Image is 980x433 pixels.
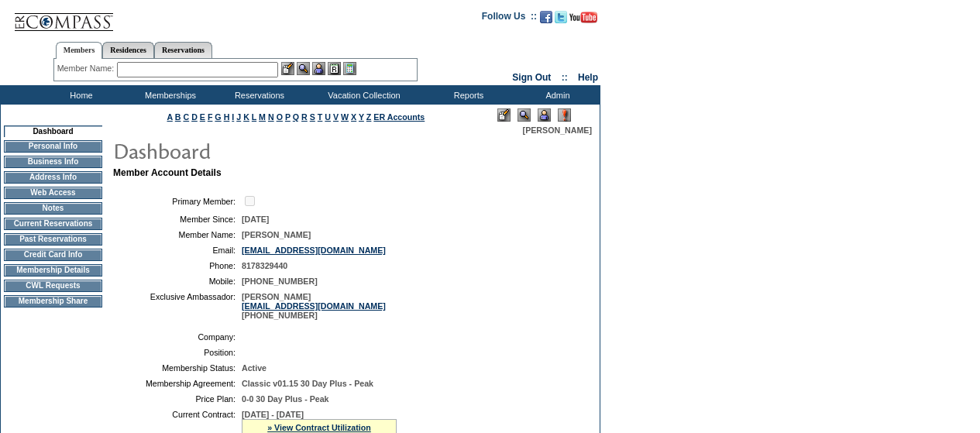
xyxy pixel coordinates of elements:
[277,112,283,122] a: O
[285,112,291,122] a: P
[293,112,299,122] a: Q
[562,72,568,83] span: ::
[183,112,189,122] a: C
[242,215,269,224] span: [DATE]
[175,112,181,122] a: B
[191,112,198,122] a: D
[242,230,311,239] span: [PERSON_NAME]
[569,12,597,23] img: Subscribe to our YouTube Channel
[213,85,302,105] td: Reservations
[119,194,236,208] td: Primary Member:
[4,295,102,308] td: Membership Share
[119,394,236,404] td: Price Plan:
[555,15,567,25] a: Follow us on Twitter
[242,379,373,388] span: Classic v01.15 30 Day Plus - Peak
[343,62,356,75] img: b_calculator.gif
[482,9,537,28] td: Follow Us ::
[538,108,551,122] img: Impersonate
[215,112,221,122] a: G
[200,112,205,122] a: E
[540,11,552,23] img: Become our fan on Facebook
[224,112,230,122] a: H
[4,202,102,215] td: Notes
[242,363,266,373] span: Active
[4,156,102,168] td: Business Info
[242,277,318,286] span: [PHONE_NUMBER]
[119,332,236,342] td: Company:
[4,218,102,230] td: Current Reservations
[312,62,325,75] img: Impersonate
[373,112,425,122] a: ER Accounts
[243,112,249,122] a: K
[301,112,308,122] a: R
[124,85,213,105] td: Memberships
[4,233,102,246] td: Past Reservations
[555,11,567,23] img: Follow us on Twitter
[4,280,102,292] td: CWL Requests
[208,112,213,122] a: F
[325,112,331,122] a: U
[511,85,600,105] td: Admin
[236,112,241,122] a: J
[242,410,304,419] span: [DATE] - [DATE]
[119,348,236,357] td: Position:
[167,112,173,122] a: A
[242,246,386,255] a: [EMAIL_ADDRESS][DOMAIN_NAME]
[232,112,234,122] a: I
[422,85,511,105] td: Reports
[242,394,329,404] span: 0-0 30 Day Plus - Peak
[119,363,236,373] td: Membership Status:
[4,249,102,261] td: Credit Card Info
[119,277,236,286] td: Mobile:
[259,112,266,122] a: M
[523,125,592,135] span: [PERSON_NAME]
[242,301,386,311] a: [EMAIL_ADDRESS][DOMAIN_NAME]
[113,167,222,178] b: Member Account Details
[497,108,511,122] img: Edit Mode
[328,62,341,75] img: Reservations
[119,292,236,320] td: Exclusive Ambassador:
[333,112,339,122] a: V
[302,85,422,105] td: Vacation Collection
[154,42,212,58] a: Reservations
[268,112,274,122] a: N
[119,261,236,270] td: Phone:
[578,72,598,83] a: Help
[119,215,236,224] td: Member Since:
[35,85,124,105] td: Home
[518,108,531,122] img: View Mode
[351,112,356,122] a: X
[112,135,422,166] img: pgTtlDashboard.gif
[119,379,236,388] td: Membership Agreement:
[569,15,597,25] a: Subscribe to our YouTube Channel
[281,62,294,75] img: b_edit.gif
[119,230,236,239] td: Member Name:
[57,62,117,75] div: Member Name:
[4,264,102,277] td: Membership Details
[341,112,349,122] a: W
[4,187,102,199] td: Web Access
[56,42,103,59] a: Members
[512,72,551,83] a: Sign Out
[119,246,236,255] td: Email:
[4,171,102,184] td: Address Info
[267,423,371,432] a: » View Contract Utilization
[540,15,552,25] a: Become our fan on Facebook
[310,112,315,122] a: S
[4,125,102,137] td: Dashboard
[102,42,154,58] a: Residences
[359,112,364,122] a: Y
[366,112,372,122] a: Z
[242,261,287,270] span: 8178329440
[297,62,310,75] img: View
[252,112,256,122] a: L
[242,292,386,320] span: [PERSON_NAME] [PHONE_NUMBER]
[318,112,323,122] a: T
[4,140,102,153] td: Personal Info
[558,108,571,122] img: Log Concern/Member Elevation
